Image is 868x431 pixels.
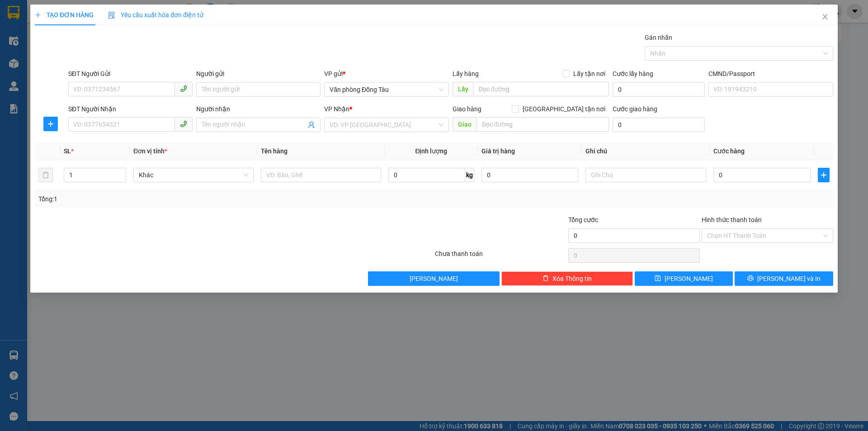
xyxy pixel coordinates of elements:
input: Cước giao hàng [613,118,705,132]
span: SL [64,147,71,155]
button: save[PERSON_NAME] [635,271,733,286]
span: close [821,13,829,20]
span: printer [747,275,754,282]
button: Close [812,5,838,30]
div: SĐT Người Nhận [68,104,193,114]
button: plus [43,117,58,131]
span: kg [465,168,474,182]
span: Giá trị hàng [481,147,515,155]
span: Yêu cầu xuất hóa đơn điện tử [108,11,203,19]
input: Dọc đường [473,82,609,96]
input: VD: Bàn, Ghế [261,168,381,182]
span: phone [180,85,187,92]
span: Lấy hàng [453,70,479,77]
span: Tên hàng [261,147,288,155]
span: [PERSON_NAME] [665,274,713,284]
div: Tổng: 1 [38,194,335,204]
b: 36 Limousine [95,10,160,22]
th: Ghi chú [582,142,710,160]
div: Chưa thanh toán [434,249,567,265]
span: VP Nhận [325,105,350,113]
label: Gán nhãn [645,34,672,41]
span: delete [542,275,549,282]
label: Hình thức thanh toán [702,216,762,223]
span: plus [818,171,829,179]
span: [GEOGRAPHIC_DATA] tận nơi [519,104,609,114]
span: plus [35,12,41,18]
label: Cước giao hàng [613,105,657,113]
img: logo.jpg [11,11,57,57]
span: Văn phòng Đồng Tàu [330,83,443,96]
label: Cước lấy hàng [613,70,653,77]
button: plus [818,168,830,182]
span: Cước hàng [713,147,745,155]
button: printer[PERSON_NAME] và In [735,271,833,286]
span: Lấy [453,82,473,96]
div: Người nhận [196,104,321,114]
div: SĐT Người Gửi [68,69,193,79]
span: Tổng cước [568,216,598,223]
span: Xóa Thông tin [552,274,592,284]
button: [PERSON_NAME] [368,271,500,286]
span: Giao [453,117,476,132]
div: VP gửi [325,69,449,79]
img: icon [108,12,115,19]
input: Dọc đường [476,117,609,132]
span: Đơn vị tính [133,147,167,155]
span: TẠO ĐƠN HÀNG [35,11,94,19]
button: deleteXóa Thông tin [502,271,633,286]
input: Ghi Chú [586,168,706,182]
input: 0 [481,168,579,182]
span: Định lượng [415,147,448,155]
span: plus [44,120,57,128]
span: Lấy tận nơi [570,69,609,79]
div: CMND/Passport [708,69,833,79]
input: Cước lấy hàng [613,82,705,97]
span: phone [180,120,187,128]
li: Hotline: 1900888999 [50,56,205,67]
li: 01A03 [GEOGRAPHIC_DATA], [GEOGRAPHIC_DATA] ( bên cạnh cây xăng bến xe phía Bắc cũ) [50,22,205,56]
span: [PERSON_NAME] [410,274,458,284]
span: save [655,275,661,282]
span: Khác [139,168,248,182]
span: user-add [308,121,316,128]
div: Người gửi [196,69,321,79]
span: Giao hàng [453,105,481,113]
span: [PERSON_NAME] và In [757,274,821,284]
button: delete [38,168,53,182]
